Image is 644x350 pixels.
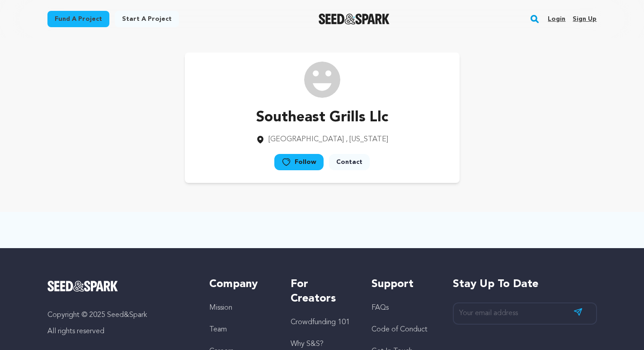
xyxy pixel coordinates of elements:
a: Code of Conduct [371,326,428,333]
img: /img/default-images/user/medium/user.png image [304,62,340,98]
img: Seed&Spark Logo [47,281,118,292]
a: Login [548,12,565,26]
h5: For Creators [291,277,353,306]
p: All rights reserved [47,326,192,337]
span: , [US_STATE] [346,136,388,143]
a: Follow [274,154,324,170]
a: Mission [209,304,232,312]
h5: Stay up to date [453,277,597,292]
input: Your email address [453,302,597,325]
a: Seed&Spark Homepage [47,281,192,292]
a: Why S&S? [291,340,324,348]
a: Fund a project [47,11,109,27]
span: [GEOGRAPHIC_DATA] [268,136,344,143]
a: Contact [329,154,370,170]
p: Southeast Grills Llc [256,107,388,129]
a: FAQs [371,304,389,312]
img: Seed&Spark Logo Dark Mode [319,14,390,24]
a: Crowdfunding 101 [291,319,350,326]
a: Start a project [115,11,179,27]
h5: Support [371,277,434,292]
p: Copyright © 2025 Seed&Spark [47,310,192,321]
h5: Company [209,277,272,292]
a: Seed&Spark Homepage [319,14,390,24]
a: Sign up [573,12,597,26]
a: Team [209,326,227,333]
